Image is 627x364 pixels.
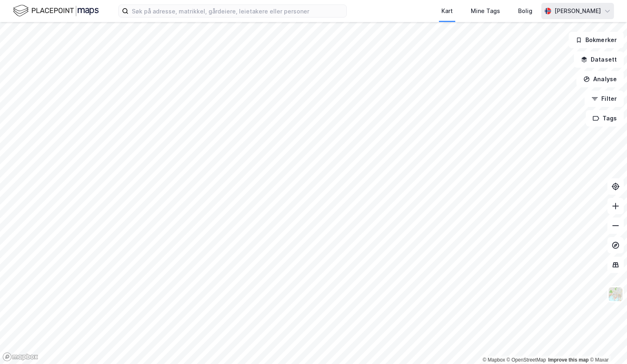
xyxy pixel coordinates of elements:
iframe: Chat Widget [586,325,627,364]
button: Analyse [576,71,624,87]
div: Bolig [518,6,532,16]
button: Bokmerker [569,32,624,48]
div: Kart [441,6,453,16]
input: Søk på adresse, matrikkel, gårdeiere, leietakere eller personer [129,5,346,17]
a: Mapbox homepage [2,352,38,362]
a: Mapbox [483,357,505,363]
button: Datasett [574,51,624,68]
div: Mine Tags [471,6,500,16]
img: logo.f888ab2527a4732fd821a326f86c7f29.svg [13,4,99,18]
a: OpenStreetMap [507,357,546,363]
a: Improve this map [548,357,589,363]
button: Filter [585,91,624,107]
div: [PERSON_NAME] [554,6,601,16]
img: Z [608,286,623,302]
button: Tags [586,110,624,127]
